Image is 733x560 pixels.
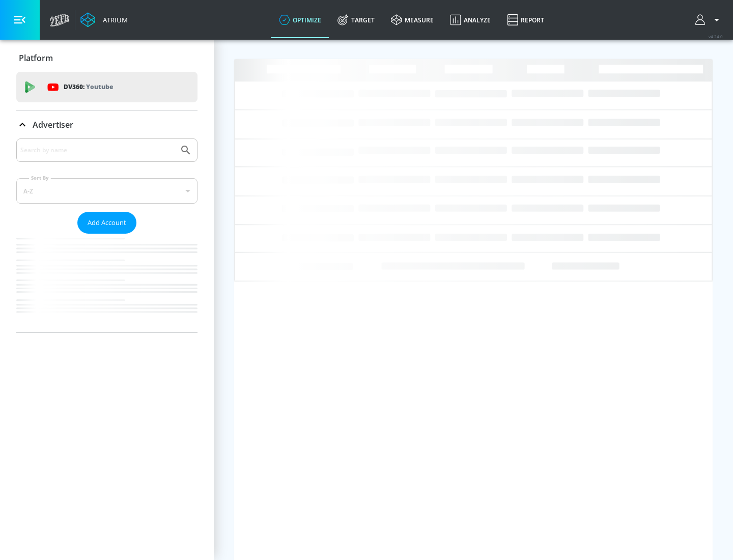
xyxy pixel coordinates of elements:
p: Platform [19,52,53,64]
p: Advertiser [33,119,73,130]
div: A-Z [16,178,198,204]
div: Atrium [99,15,128,24]
input: Search by name [20,144,175,157]
a: measure [383,2,442,38]
a: Analyze [442,2,499,38]
a: optimize [271,2,329,38]
div: Advertiser [16,138,198,332]
span: Add Account [88,217,126,229]
span: v 4.24.0 [709,34,723,39]
div: Advertiser [16,110,198,139]
div: Platform [16,44,198,72]
a: Report [499,2,552,38]
div: DV360: Youtube [16,72,198,102]
button: Add Account [77,212,136,234]
p: DV360: [64,81,113,93]
nav: list of Advertiser [16,234,198,332]
a: Atrium [80,12,128,27]
p: Youtube [86,81,113,92]
a: Target [329,2,383,38]
label: Sort By [29,175,51,181]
